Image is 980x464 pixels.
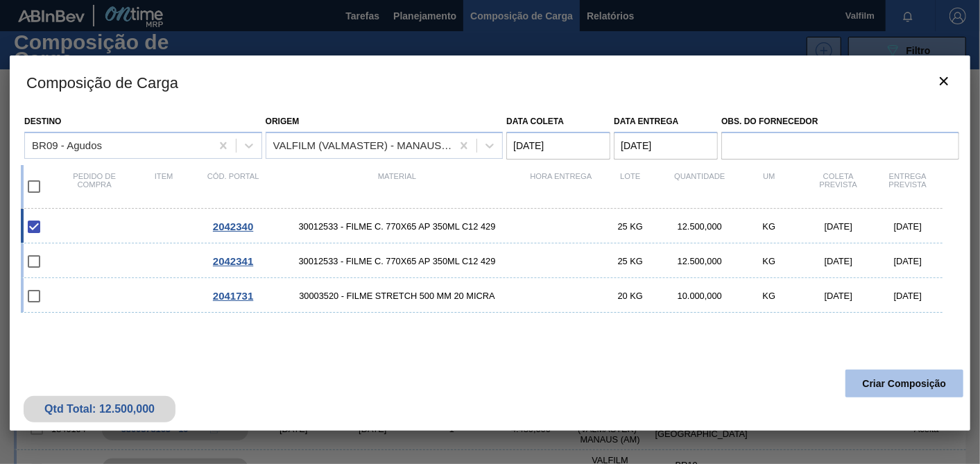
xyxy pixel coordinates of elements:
[596,291,665,301] div: 20 KG
[506,117,564,126] label: Data coleta
[266,117,300,126] label: Origem
[873,221,943,232] div: [DATE]
[804,291,873,301] div: [DATE]
[734,172,804,201] div: UM
[268,221,526,232] span: 30012533 - FILME C. 770X65 AP 350ML C12 429
[198,290,268,302] div: Ir para o Pedido
[60,172,129,201] div: Pedido de compra
[198,221,268,232] div: Ir para o Pedido
[213,221,253,232] span: 2042340
[873,291,943,301] div: [DATE]
[734,221,804,232] div: KG
[614,117,678,126] label: Data entrega
[198,255,268,267] div: Ir para o Pedido
[10,55,970,108] h3: Composição de Carga
[596,221,665,232] div: 25 KG
[268,172,526,201] div: Material
[198,172,268,201] div: Cód. Portal
[665,256,734,266] div: 12.500,000
[268,291,526,301] span: 30003520 - FILME STRETCH 500 MM 20 MICRA
[873,172,943,201] div: Entrega Prevista
[804,256,873,266] div: [DATE]
[614,132,718,160] input: dd/mm/yyyy
[268,256,526,266] span: 30012533 - FILME C. 770X65 AP 350ML C12 429
[129,172,198,201] div: Item
[804,221,873,232] div: [DATE]
[734,256,804,266] div: KG
[845,370,963,397] button: Criar Composição
[734,291,804,301] div: KG
[34,403,165,415] div: Qtd Total: 12.500,000
[213,290,253,302] span: 2041731
[873,256,943,266] div: [DATE]
[32,139,102,151] div: BR09 - Agudos
[596,172,665,201] div: Lote
[24,117,61,126] label: Destino
[665,172,734,201] div: Quantidade
[213,255,253,267] span: 2042341
[273,139,454,151] div: VALFILM (VALMASTER) - MANAUS (AM)
[665,291,734,301] div: 10.000,000
[665,221,734,232] div: 12.500,000
[721,112,959,132] label: Obs. do Fornecedor
[596,256,665,266] div: 25 KG
[506,132,610,160] input: dd/mm/yyyy
[526,172,596,201] div: Hora Entrega
[804,172,873,201] div: Coleta Prevista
